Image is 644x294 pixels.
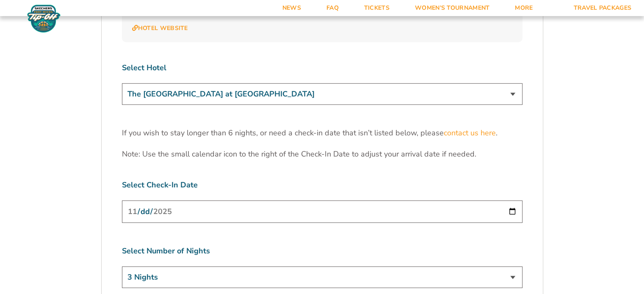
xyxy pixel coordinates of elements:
a: contact us here [444,128,496,138]
label: Select Check-In Date [122,180,522,190]
img: Fort Myers Tip-Off [25,4,62,33]
a: Hotel Website [132,25,188,32]
label: Select Hotel [122,63,522,73]
label: Select Number of Nights [122,246,522,256]
p: If you wish to stay longer than 6 nights, or need a check-in date that isn’t listed below, please . [122,128,522,138]
p: Note: Use the small calendar icon to the right of the Check-In Date to adjust your arrival date i... [122,149,522,159]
